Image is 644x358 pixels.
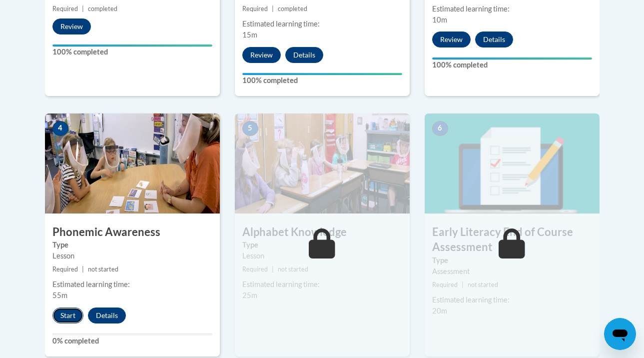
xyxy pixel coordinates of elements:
[242,30,257,39] span: 15m
[45,113,220,213] img: Course Image
[88,265,118,273] span: not started
[52,335,212,346] label: 0% completed
[604,318,636,350] iframe: Button to launch messaging window
[52,44,212,46] div: Your progress
[52,5,78,12] span: Required
[425,113,600,213] img: Course Image
[432,31,471,47] button: Review
[242,75,402,86] label: 100% completed
[285,47,323,63] button: Details
[82,265,84,273] span: |
[278,265,308,273] span: not started
[242,250,402,261] div: Lesson
[88,5,117,12] span: completed
[432,3,592,14] div: Estimated learning time:
[242,5,268,12] span: Required
[52,291,67,299] span: 55m
[52,46,212,57] label: 100% completed
[82,5,84,12] span: |
[425,224,600,255] h3: Early Literacy End of Course Assessment
[52,265,78,273] span: Required
[52,279,212,290] div: Estimated learning time:
[432,57,592,59] div: Your progress
[235,113,410,213] img: Course Image
[272,5,274,12] span: |
[432,255,592,266] label: Type
[242,279,402,290] div: Estimated learning time:
[272,265,274,273] span: |
[432,15,447,24] span: 10m
[235,224,410,240] h3: Alphabet Knowledge
[242,18,402,29] div: Estimated learning time:
[52,307,83,323] button: Start
[242,291,257,299] span: 25m
[52,121,68,136] span: 4
[475,31,513,47] button: Details
[52,239,212,250] label: Type
[432,294,592,305] div: Estimated learning time:
[52,18,91,34] button: Review
[242,121,258,136] span: 5
[432,121,448,136] span: 6
[52,250,212,261] div: Lesson
[432,306,447,315] span: 20m
[432,266,592,277] div: Assessment
[88,307,126,323] button: Details
[468,281,498,288] span: not started
[45,224,220,240] h3: Phonemic Awareness
[242,73,402,75] div: Your progress
[432,281,458,288] span: Required
[432,59,592,70] label: 100% completed
[462,281,464,288] span: |
[278,5,307,12] span: completed
[242,47,281,63] button: Review
[242,239,402,250] label: Type
[242,265,268,273] span: Required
